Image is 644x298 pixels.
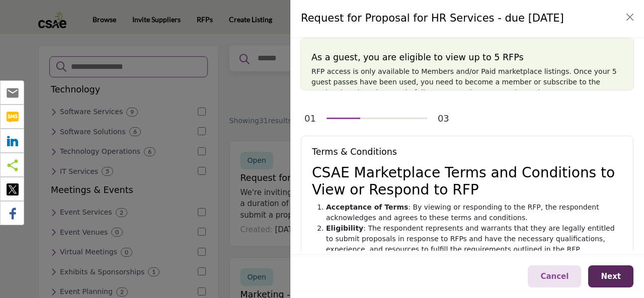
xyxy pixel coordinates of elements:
h4: Request for Proposal for HR Services - due [DATE] [301,11,564,27]
h5: As a guest, you are eligible to view up to 5 RFPs [311,52,623,63]
span: Cancel [540,272,569,281]
div: 03 [438,112,449,125]
p: RFP access is only available to Members and/or Paid marketplace listings. Once your 5 guest passe... [311,66,623,98]
strong: Acceptance of Terms [326,203,408,211]
strong: Eligibility [326,224,363,232]
li: : By viewing or responding to the RFP, the respondent acknowledges and agrees to these terms and ... [326,202,622,223]
div: 01 [304,112,316,125]
button: Cancel [528,265,581,288]
h2: CSAE Marketplace Terms and Conditions to View or Respond to RFP [312,164,622,198]
span: Next [601,272,621,281]
button: Next [588,265,633,288]
h5: Terms & Conditions [312,147,622,157]
li: : The respondent represents and warrants that they are legally entitled to submit proposals in re... [326,223,622,255]
button: Close [623,10,637,24]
